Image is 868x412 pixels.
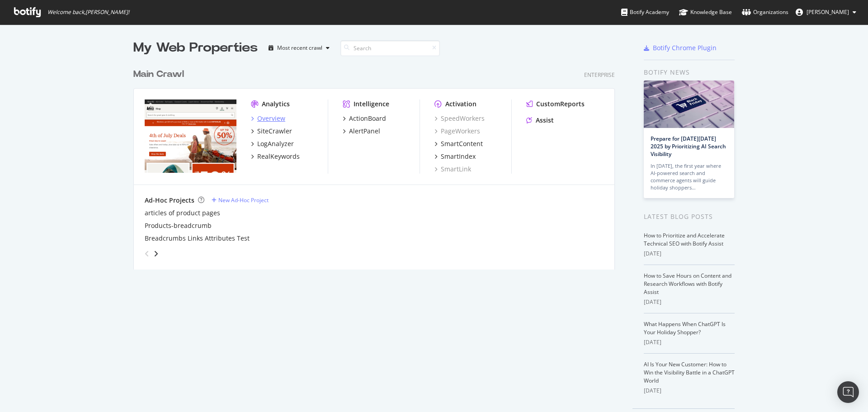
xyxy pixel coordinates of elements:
div: [DATE] [644,298,735,306]
a: SmartContent [434,139,483,148]
a: Products-breadcrumb [145,221,212,230]
a: Overview [251,114,285,123]
a: What Happens When ChatGPT Is Your Holiday Shopper? [644,320,726,336]
div: New Ad-Hoc Project [218,196,269,204]
a: How to Prioritize and Accelerate Technical SEO with Botify Assist [644,232,725,247]
img: rei.com [145,99,236,173]
a: articles of product pages [145,208,220,218]
div: ActionBoard [349,114,386,123]
div: Latest Blog Posts [644,212,735,222]
div: Analytics [262,99,290,109]
button: Most recent crawl [265,41,333,55]
div: Ad-Hoc Projects [145,196,194,205]
button: [PERSON_NAME] [788,5,863,19]
a: How to Save Hours on Content and Research Workflows with Botify Assist [644,272,731,296]
a: AI Is Your New Customer: How to Win the Visibility Battle in a ChatGPT World [644,360,735,384]
span: Sharon Lee [807,8,849,16]
div: CustomReports [536,99,585,109]
div: Open Intercom Messenger [837,381,859,403]
div: AlertPanel [349,127,380,136]
div: LogAnalyzer [257,139,294,148]
div: SmartIndex [441,152,476,161]
img: Prepare for Black Friday 2025 by Prioritizing AI Search Visibility [644,81,734,128]
div: Organizations [742,8,788,17]
a: RealKeywords [251,152,300,161]
div: Botify Academy [621,8,669,17]
div: Botify Chrome Plugin [653,43,717,52]
div: SiteCrawler [257,127,292,136]
div: Intelligence [354,99,389,109]
a: Breadcrumbs Links Attributes Test [145,234,250,243]
a: SiteCrawler [251,127,292,136]
a: ActionBoard [343,114,386,123]
div: angle-left [141,246,153,261]
a: CustomReports [526,99,585,109]
div: grid [133,57,622,270]
a: AlertPanel [343,127,380,136]
div: In [DATE], the first year where AI-powered search and commerce agents will guide holiday shoppers… [651,162,727,191]
div: Botify news [644,67,735,77]
div: Activation [445,99,476,109]
div: angle-right [153,249,159,258]
div: Enterprise [584,71,615,79]
div: [DATE] [644,387,735,395]
a: Prepare for [DATE][DATE] 2025 by Prioritizing AI Search Visibility [651,135,726,158]
span: Welcome back, [PERSON_NAME] ! [47,9,129,16]
a: SmartIndex [434,152,476,161]
a: New Ad-Hoc Project [212,196,269,204]
div: Most recent crawl [277,45,322,51]
div: Knowledge Base [679,8,732,17]
a: Assist [526,116,554,125]
div: My Web Properties [133,39,258,57]
div: Overview [257,114,285,123]
a: SmartLink [434,165,471,174]
a: SpeedWorkers [434,114,485,123]
div: SmartContent [441,139,483,148]
a: PageWorkers [434,127,480,136]
a: Botify Chrome Plugin [644,43,717,52]
div: Assist [536,116,554,125]
input: Search [340,40,440,56]
div: [DATE] [644,338,735,346]
div: Main Crawl [133,68,184,81]
div: [DATE] [644,250,735,258]
a: Main Crawl [133,68,188,81]
div: RealKeywords [257,152,300,161]
a: LogAnalyzer [251,139,294,148]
